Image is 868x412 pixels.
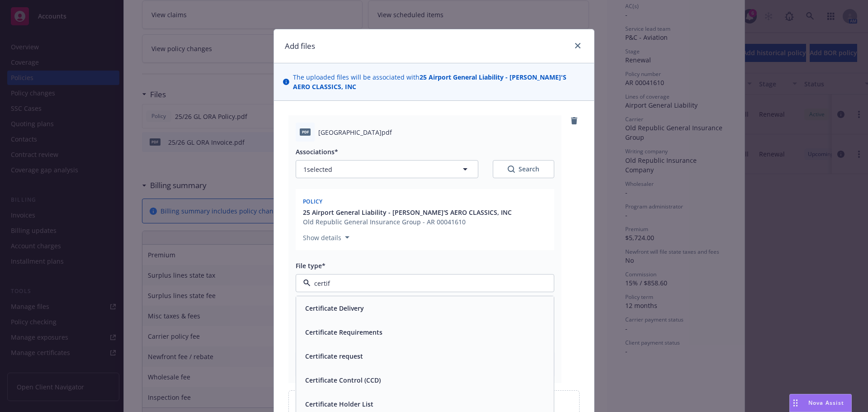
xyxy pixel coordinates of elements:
[569,115,580,126] a: remove
[300,128,311,135] span: pdf
[296,160,478,178] button: 1selected
[303,165,332,174] span: 1 selected
[508,165,539,174] div: Search
[318,128,392,137] span: [GEOGRAPHIC_DATA]pdf
[493,160,554,178] button: SearchSearch
[808,399,844,407] span: Nova Assist
[296,147,338,156] span: Associations*
[790,394,801,412] div: Drag to move
[789,394,852,412] button: Nova Assist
